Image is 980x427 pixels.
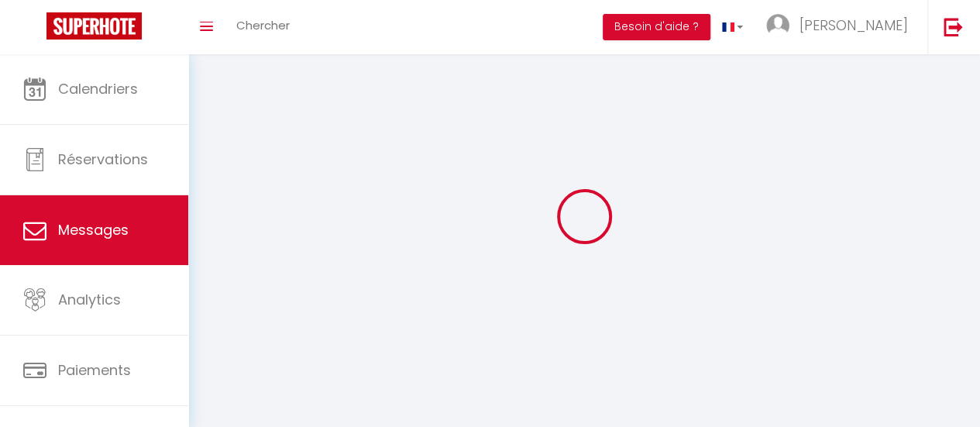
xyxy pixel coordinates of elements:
span: Analytics [58,290,121,309]
img: Super Booking [46,12,142,40]
span: Chercher [236,17,290,33]
span: Calendriers [58,79,138,98]
span: Paiements [58,360,131,380]
span: [PERSON_NAME] [799,15,908,35]
span: Messages [58,220,129,239]
img: ... [766,14,789,37]
button: Besoin d'aide ? [603,14,710,40]
span: Réservations [58,150,148,169]
img: logout [944,17,963,36]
